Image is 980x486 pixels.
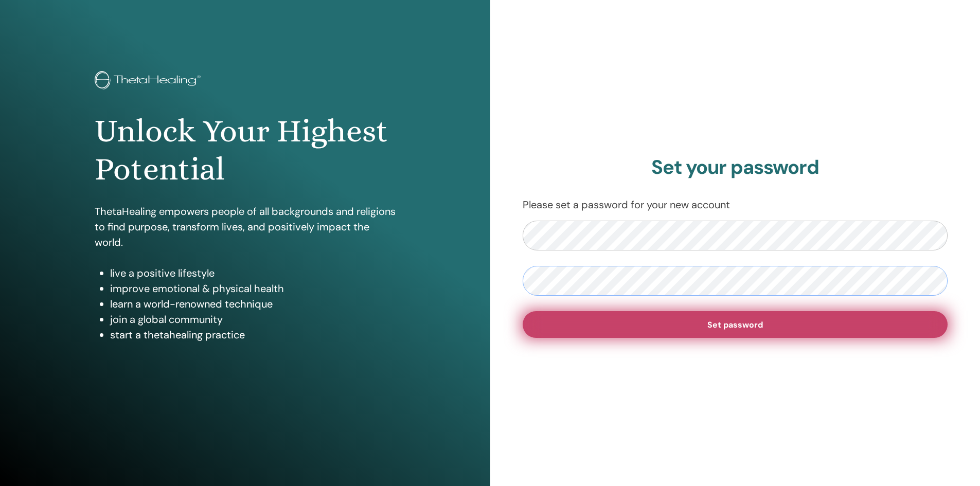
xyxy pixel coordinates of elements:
[110,327,396,343] li: start a thetahealing practice
[707,319,763,330] span: Set password
[95,204,396,250] p: ThetaHealing empowers people of all backgrounds and religions to find purpose, transform lives, a...
[110,296,396,312] li: learn a world-renowned technique
[110,265,396,281] li: live a positive lifestyle
[523,197,948,212] p: Please set a password for your new account
[110,312,396,327] li: join a global community
[523,311,948,338] button: Set password
[110,281,396,296] li: improve emotional & physical health
[523,156,948,179] h2: Set your password
[95,112,396,189] h1: Unlock Your Highest Potential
